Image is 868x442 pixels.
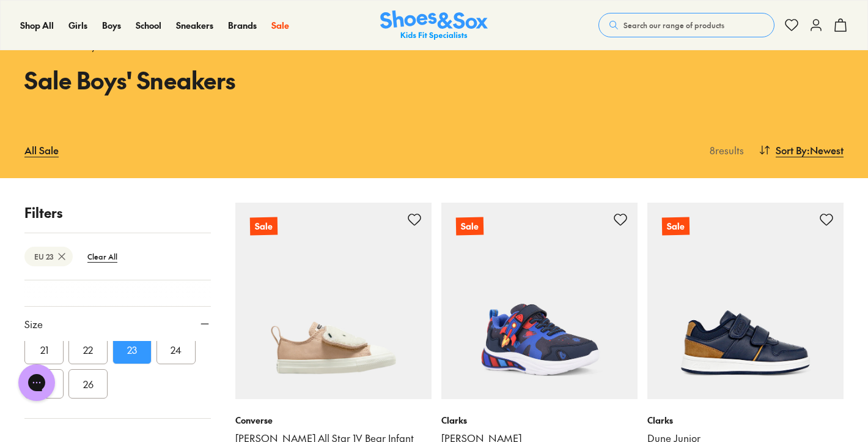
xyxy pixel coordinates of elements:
[759,137,844,163] button: Sort By:Newest
[68,369,108,399] button: 26
[20,19,54,32] a: Shop All
[24,335,64,364] button: 21
[228,19,257,32] a: Brands
[68,19,87,32] a: Girls
[235,414,432,427] p: Converse
[102,19,121,31] span: Boys
[24,247,73,266] btn: EU 23
[380,10,488,40] img: SNS_Logo_Responsive.svg
[24,203,211,223] p: Filters
[456,217,484,236] p: Sale
[705,143,744,157] p: 8 results
[136,19,161,32] a: School
[24,62,419,97] h1: Sale Boys' Sneakers
[176,19,213,32] a: Sneakers
[598,13,774,37] button: Search our range of products
[12,360,61,405] iframe: Gorgias live chat messenger
[136,19,161,31] span: School
[20,19,54,31] span: Shop All
[250,217,278,236] p: Sale
[271,19,289,31] span: Sale
[24,317,43,331] span: Size
[647,203,844,399] a: Sale
[235,203,432,399] a: Sale
[662,217,690,236] p: Sale
[271,19,289,32] a: Sale
[156,335,196,364] button: 24
[228,19,257,31] span: Brands
[78,245,127,268] btn: Clear All
[441,203,638,399] a: Sale
[102,19,121,32] a: Boys
[24,307,211,341] button: Size
[647,414,844,427] p: Clarks
[380,10,488,40] a: Shoes & Sox
[441,414,638,427] p: Clarks
[176,19,213,31] span: Sneakers
[112,335,152,364] button: 23
[68,19,87,31] span: Girls
[24,137,59,163] a: All Sale
[68,335,108,364] button: 22
[807,143,844,157] span: : Newest
[776,143,807,157] span: Sort By
[623,20,724,31] span: Search our range of products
